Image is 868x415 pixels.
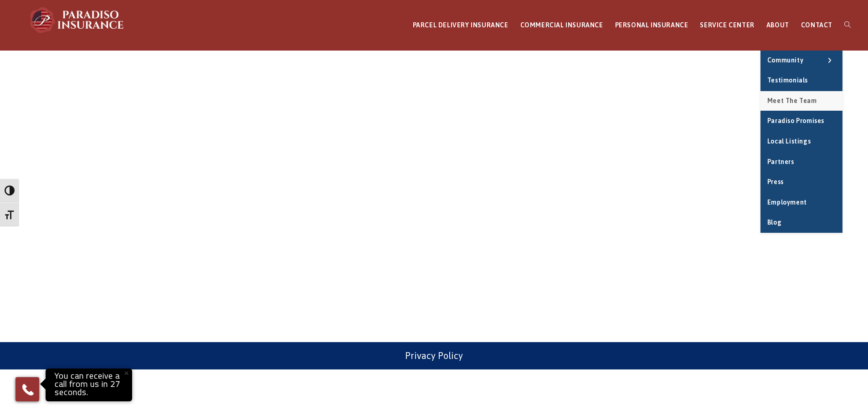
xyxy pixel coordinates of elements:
[767,178,784,185] span: Press
[116,363,136,383] button: Close
[405,350,463,361] a: Privacy Policy
[760,91,842,111] a: Meet the Team
[766,21,789,29] span: ABOUT
[700,21,754,29] span: SERVICE CENTER
[760,132,842,152] a: Local Listings
[767,97,817,104] span: Meet the Team
[760,172,842,192] a: Press
[767,199,807,206] span: Employment
[520,21,603,29] span: COMMERCIAL INSURANCE
[760,193,842,213] a: Employment
[767,56,803,64] span: Community
[27,6,128,34] img: Paradiso Insurance
[767,77,808,84] span: Testimonials
[760,213,842,233] a: Blog
[760,152,842,172] a: Partners
[767,158,794,165] span: Partners
[760,71,842,91] a: Testimonials
[760,111,842,131] a: Paradiso Promises
[767,138,811,145] span: Local Listings
[615,21,688,29] span: PERSONAL INSURANCE
[767,219,781,226] span: Blog
[21,382,35,397] img: Phone icon
[767,117,824,124] span: Paradiso Promises
[413,21,508,29] span: PARCEL DELIVERY INSURANCE
[801,21,832,29] span: CONTACT
[760,51,842,71] a: Community
[48,371,130,399] p: You can receive a call from us in 27 seconds.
